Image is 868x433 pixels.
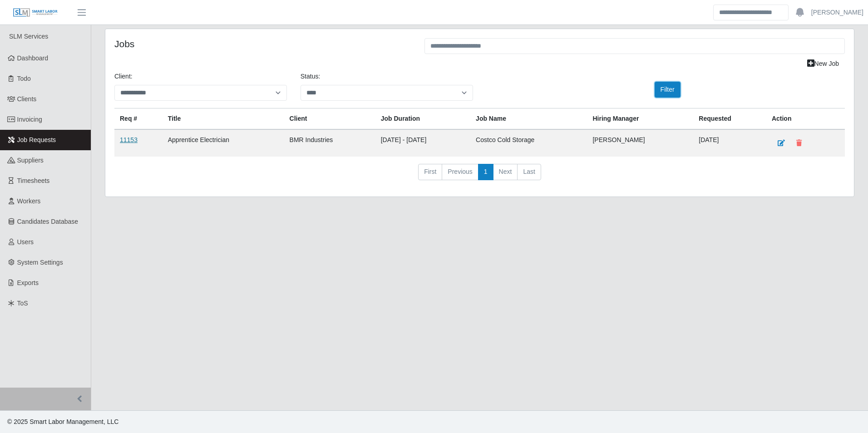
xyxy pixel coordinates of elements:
label: Status: [301,72,321,81]
td: Costco Cold Storage [470,129,587,157]
a: 1 [478,164,493,180]
button: Filter [655,82,681,98]
span: Clients [17,95,37,103]
span: © 2025 Smart Labor Management, LLC [7,418,118,425]
td: [DATE] [693,129,766,157]
span: Job Requests [17,136,56,143]
nav: pagination [114,164,845,187]
span: Dashboard [17,54,49,62]
th: Title [163,108,284,130]
span: ToS [17,300,28,307]
td: Apprentice Electrician [163,129,284,157]
th: Action [766,108,845,130]
a: 11153 [120,136,138,143]
td: [DATE] - [DATE] [375,129,470,157]
span: SLM Services [9,33,48,40]
th: Job Name [470,108,587,130]
span: Candidates Database [17,218,79,225]
span: Todo [17,75,31,82]
img: SLM Logo [13,8,58,18]
th: Hiring Manager [587,108,693,130]
span: System Settings [17,259,63,266]
input: Search [713,5,789,20]
a: [PERSON_NAME] [811,8,863,17]
th: Requested [693,108,766,130]
th: Req # [114,108,163,130]
a: New Job [801,56,845,72]
span: Timesheets [17,177,50,184]
td: [PERSON_NAME] [587,129,693,157]
span: Exports [17,279,39,286]
label: Client: [114,72,133,81]
span: Suppliers [17,157,44,164]
td: BMR Industries [284,129,375,157]
span: Invoicing [17,116,42,123]
th: Job Duration [375,108,470,130]
span: Users [17,238,34,246]
th: Client [284,108,375,130]
span: Workers [17,197,41,205]
h4: Jobs [114,38,411,49]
